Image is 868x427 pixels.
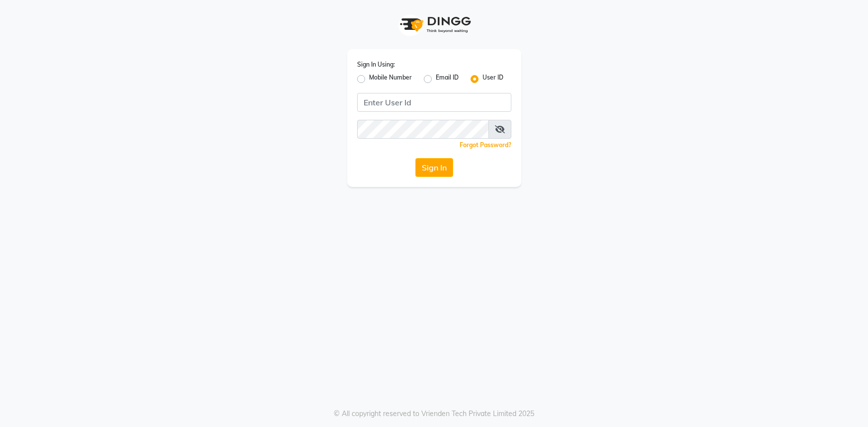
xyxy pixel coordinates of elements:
input: Username [357,120,489,139]
label: Email ID [436,73,459,85]
label: Sign In Using: [357,60,395,69]
label: Mobile Number [369,73,412,85]
label: User ID [482,73,503,85]
a: Forgot Password? [460,141,511,149]
input: Username [357,93,511,112]
button: Sign In [415,158,453,177]
img: logo1.svg [394,10,474,39]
